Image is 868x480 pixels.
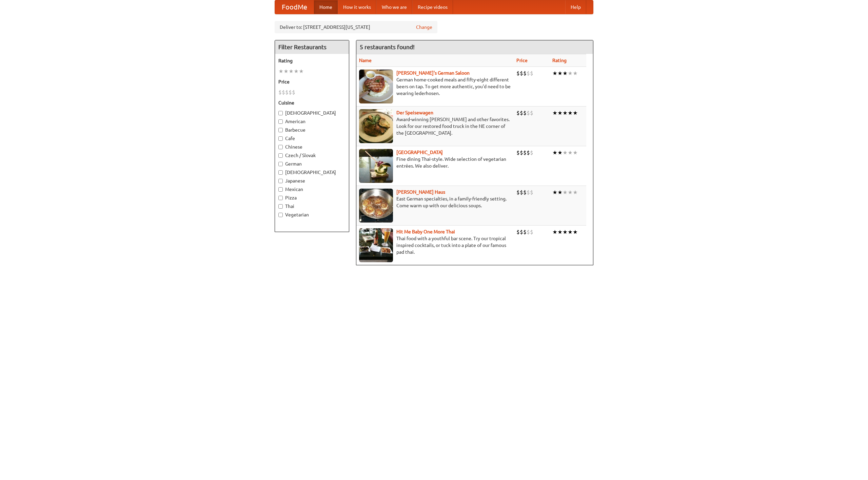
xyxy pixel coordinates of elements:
li: $ [530,109,533,117]
b: [PERSON_NAME]'s German Saloon [396,70,470,76]
a: Hit Me Baby One More Thai [396,229,455,234]
li: $ [527,109,530,117]
li: ★ [557,109,563,117]
li: $ [285,89,289,96]
p: German home-cooked meals and fifty-eight different beers on tap. To get more authentic, you'd nee... [359,76,511,97]
h5: Price [278,78,346,85]
a: [PERSON_NAME] Haus [396,189,445,195]
li: ★ [568,228,573,236]
input: Chinese [278,145,283,149]
label: Vegetarian [278,211,346,218]
li: ★ [563,109,568,117]
li: ★ [557,228,563,236]
label: [DEMOGRAPHIC_DATA] [278,110,346,116]
a: Help [565,0,586,14]
img: esthers.jpg [359,70,393,103]
li: ★ [573,189,578,196]
li: ★ [557,189,563,196]
li: ★ [573,70,578,77]
li: $ [282,89,285,96]
li: ★ [552,189,557,196]
input: [DEMOGRAPHIC_DATA] [278,170,283,175]
label: Cafe [278,135,346,142]
a: Der Speisewagen [396,110,433,115]
li: ★ [278,68,283,75]
li: ★ [563,70,568,77]
li: $ [523,70,527,77]
li: $ [520,189,523,196]
label: Pizza [278,194,346,201]
label: Mexican [278,186,346,193]
a: Rating [552,58,567,63]
h4: Filter Restaurants [275,40,349,54]
li: ★ [552,228,557,236]
ng-pluralize: 5 restaurants found! [360,44,415,50]
label: Chinese [278,143,346,150]
li: ★ [557,149,563,156]
li: $ [527,149,530,156]
label: German [278,160,346,167]
li: $ [520,109,523,117]
img: satay.jpg [359,149,393,183]
li: ★ [563,149,568,156]
li: ★ [573,228,578,236]
img: kohlhaus.jpg [359,189,393,223]
li: $ [292,89,295,96]
li: $ [523,109,527,117]
li: ★ [552,70,557,77]
li: $ [520,149,523,156]
li: $ [523,189,527,196]
p: Fine dining Thai-style. Wide selection of vegetarian entrées. We also deliver. [359,156,511,169]
li: $ [516,70,520,77]
li: ★ [568,149,573,156]
li: $ [530,228,533,236]
label: Thai [278,203,346,210]
li: $ [520,70,523,77]
li: $ [520,228,523,236]
li: $ [516,149,520,156]
li: $ [289,89,292,96]
li: ★ [283,68,289,75]
label: [DEMOGRAPHIC_DATA] [278,169,346,176]
img: speisewagen.jpg [359,109,393,143]
a: Recipe videos [412,0,453,14]
li: ★ [552,109,557,117]
a: How it works [338,0,376,14]
li: $ [516,228,520,236]
li: ★ [573,149,578,156]
input: Czech / Slovak [278,153,283,158]
input: Cafe [278,136,283,141]
h5: Rating [278,57,346,64]
li: $ [530,70,533,77]
input: Thai [278,204,283,209]
a: [GEOGRAPHIC_DATA] [396,150,443,155]
li: ★ [563,228,568,236]
label: American [278,118,346,125]
input: Mexican [278,187,283,192]
a: Change [416,24,432,31]
li: $ [278,89,282,96]
div: Deliver to: [STREET_ADDRESS][US_STATE] [275,21,437,33]
li: ★ [552,149,557,156]
p: East German specialties, in a family-friendly setting. Come warm up with our delicious soups. [359,195,511,209]
input: German [278,162,283,166]
p: Thai food with a youthful bar scene. Try our tropical inspired cocktails, or tuck into a plate of... [359,235,511,255]
li: $ [527,189,530,196]
input: American [278,119,283,124]
li: $ [516,109,520,117]
li: ★ [294,68,299,75]
a: Who we are [376,0,412,14]
li: ★ [557,70,563,77]
input: Pizza [278,196,283,200]
li: $ [523,149,527,156]
a: FoodMe [275,0,314,14]
li: $ [530,149,533,156]
li: $ [527,70,530,77]
input: Barbecue [278,128,283,132]
li: ★ [568,109,573,117]
a: Name [359,58,372,63]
